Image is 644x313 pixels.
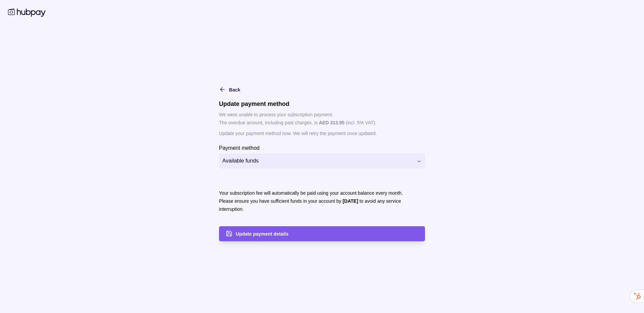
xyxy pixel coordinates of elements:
[219,145,260,151] p: Payment method
[229,87,240,92] span: Back
[219,100,425,108] h1: Update payment method
[219,144,260,152] label: Payment method
[236,231,288,237] span: Update payment details
[219,190,403,212] p: Your subscription fee will automatically be paid using your account balance every month. Please e...
[319,120,344,125] p: AED 313.95
[342,198,358,204] strong: [DATE]
[219,111,425,118] p: We were unable to process your subscription payment.
[219,226,425,241] button: Update payment details
[219,119,425,126] p: The overdue amount, including past charges, is (incl. 5% VAT).
[219,130,425,137] p: Update your payment method now. We will retry the payment once updated.
[219,85,240,93] button: Back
